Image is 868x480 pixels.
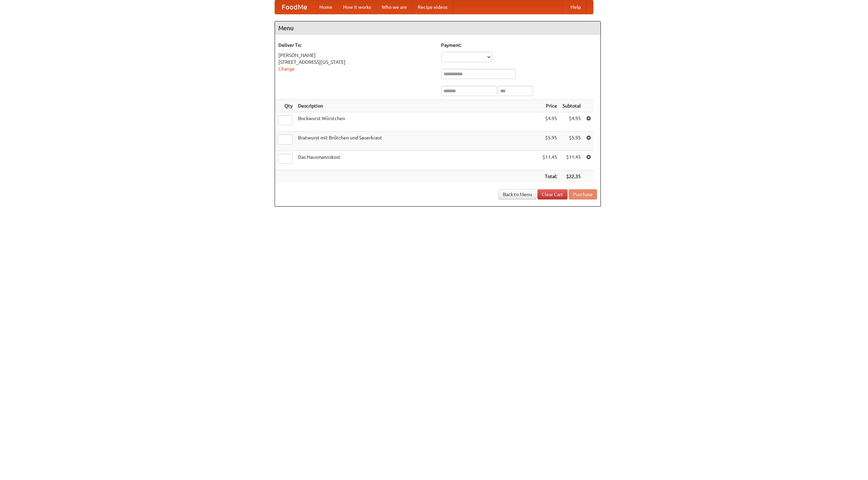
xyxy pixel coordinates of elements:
[540,112,560,132] td: $4.95
[560,112,584,132] td: $4.95
[376,0,412,14] a: Who we are
[537,189,568,199] a: Clear Cart
[295,151,540,170] td: Das Hausmannskost
[560,132,584,151] td: $5.95
[540,151,560,170] td: $11.45
[498,189,536,199] a: Back to Menu
[540,100,560,112] th: Price
[412,0,453,14] a: Recipe videos
[278,42,434,49] h5: Deliver To:
[295,112,540,132] td: Bockwurst Würstchen
[275,0,314,14] a: FoodMe
[560,151,584,170] td: $11.45
[338,0,376,14] a: How it works
[278,66,295,72] a: Change
[540,132,560,151] td: $5.95
[278,59,434,65] div: [STREET_ADDRESS][US_STATE]
[540,170,560,183] th: Total:
[295,100,540,112] th: Description
[275,21,600,35] h4: Menu
[565,0,586,14] a: Help
[278,52,434,59] div: [PERSON_NAME]
[314,0,338,14] a: Home
[560,100,584,112] th: Subtotal
[441,42,597,49] h5: Payment:
[295,132,540,151] td: Bratwurst mit Brötchen und Sauerkraut
[275,100,295,112] th: Qty
[569,189,597,199] button: Purchase
[560,170,584,183] th: $22.35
